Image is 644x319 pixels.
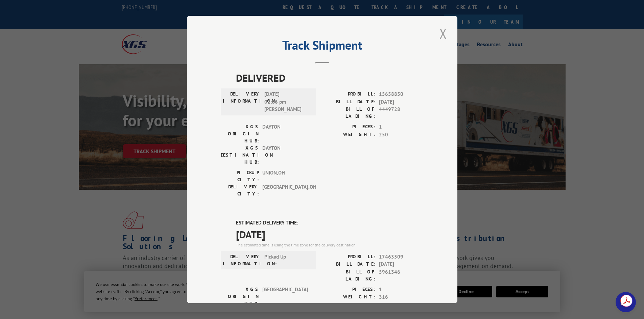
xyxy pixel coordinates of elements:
label: WEIGHT: [322,131,376,139]
span: [GEOGRAPHIC_DATA] [262,286,308,307]
label: WEIGHT: [322,293,376,301]
label: PIECES: [322,286,376,294]
span: Picked Up [264,253,310,267]
span: 5961346 [379,268,424,283]
span: 4449728 [379,106,424,120]
label: DELIVERY INFORMATION: [223,253,261,267]
label: PROBILL: [322,253,376,261]
span: DAYTON [262,144,308,166]
span: UNION , OH [262,169,308,183]
label: PIECES: [322,123,376,131]
a: Open chat [616,292,636,312]
span: [GEOGRAPHIC_DATA] , OH [262,183,308,197]
button: Close modal [437,24,449,43]
label: ESTIMATED DELIVERY TIME: [236,219,424,227]
label: DELIVERY INFORMATION: [223,90,261,113]
span: 17463509 [379,253,424,261]
span: [DATE] [379,261,424,268]
div: The estimated time is using the time zone for the delivery destination. [236,242,424,248]
span: DELIVERED [236,70,424,85]
label: XGS ORIGIN HUB: [221,286,259,307]
label: BILL DATE: [322,261,376,268]
span: 15658850 [379,90,424,98]
label: BILL DATE: [322,98,376,106]
label: XGS DESTINATION HUB: [221,144,259,166]
span: 1 [379,286,424,294]
span: 316 [379,293,424,301]
label: XGS ORIGIN HUB: [221,123,259,144]
span: 1 [379,123,424,131]
label: BILL OF LADING: [322,268,376,283]
span: [DATE] 02:06 pm [PERSON_NAME] [264,90,310,113]
span: 250 [379,131,424,139]
span: [DATE] [236,227,424,242]
label: BILL OF LADING: [322,106,376,120]
h2: Track Shipment [221,41,424,53]
label: PICKUP CITY: [221,169,259,183]
span: DAYTON [262,123,308,144]
label: PROBILL: [322,90,376,98]
span: [DATE] [379,98,424,106]
label: DELIVERY CITY: [221,183,259,197]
